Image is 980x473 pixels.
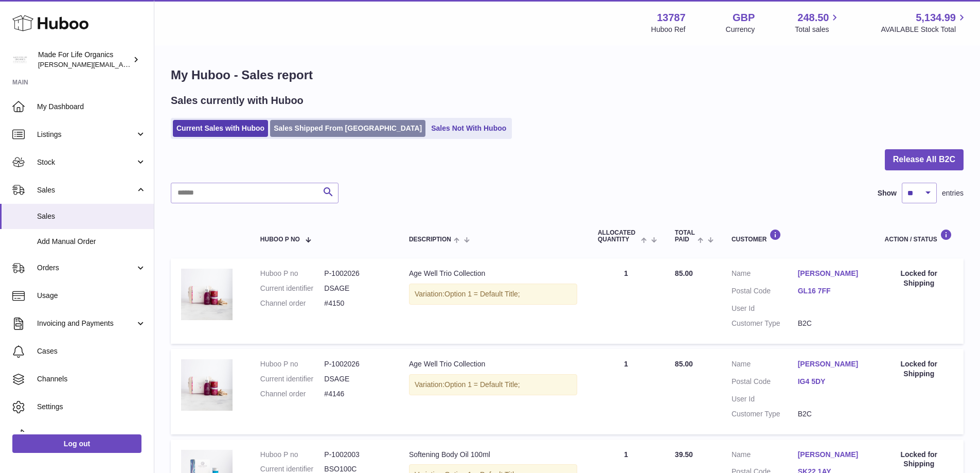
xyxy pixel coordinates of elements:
[427,120,510,137] a: Sales Not With Huboo
[732,229,864,243] div: Customer
[260,299,325,308] dt: Channel order
[37,346,146,356] span: Cases
[409,359,577,369] div: Age Well Trio Collection
[324,359,388,369] dd: P-1002026
[732,286,798,299] dt: Postal Code
[409,236,451,243] span: Description
[798,409,864,419] dd: B2C
[732,304,798,313] dt: User Id
[885,450,953,469] div: Locked for Shipping
[260,284,325,293] dt: Current identifier
[270,120,425,137] a: Sales Shipped From [GEOGRAPHIC_DATA]
[444,380,520,389] span: Option 1 = Default Title;
[260,374,325,384] dt: Current identifier
[37,319,135,328] span: Invoicing and Payments
[657,11,686,25] strong: 13787
[409,450,577,460] div: Softening Body Oil 100ml
[881,11,968,34] a: 5,134.99 AVAILABLE Stock Total
[675,269,693,277] span: 85.00
[37,291,146,301] span: Usage
[885,229,953,243] div: Action / Status
[885,149,964,170] button: Release All B2C
[37,102,146,112] span: My Dashboard
[37,263,135,273] span: Orders
[587,258,665,344] td: 1
[12,52,28,67] img: geoff.winwood@madeforlifeorganics.com
[798,319,864,328] dd: B2C
[324,450,388,460] dd: P-1002003
[260,236,300,243] span: Huboo P no
[675,230,695,243] span: Total paid
[409,284,577,305] div: Variation:
[797,11,829,25] span: 248.50
[885,359,953,379] div: Locked for Shipping
[37,157,135,167] span: Stock
[598,230,638,243] span: ALLOCATED Quantity
[37,212,146,221] span: Sales
[324,374,388,384] dd: DSAGE
[260,269,325,278] dt: Huboo P no
[726,25,755,34] div: Currency
[324,284,388,293] dd: DSAGE
[171,67,964,83] h1: My Huboo - Sales report
[732,450,798,462] dt: Name
[916,11,956,25] span: 5,134.99
[260,389,325,399] dt: Channel order
[409,269,577,278] div: Age Well Trio Collection
[732,319,798,328] dt: Customer Type
[732,377,798,389] dt: Postal Code
[38,60,261,68] span: [PERSON_NAME][EMAIL_ADDRESS][PERSON_NAME][DOMAIN_NAME]
[173,120,268,137] a: Current Sales with Huboo
[38,50,131,69] div: Made For Life Organics
[587,349,665,434] td: 1
[651,25,686,34] div: Huboo Ref
[798,286,864,296] a: GL16 7FF
[798,377,864,387] a: IG4 5DY
[324,269,388,278] dd: P-1002026
[881,25,968,34] span: AVAILABLE Stock Total
[37,237,146,247] span: Add Manual Order
[878,188,897,198] label: Show
[885,269,953,288] div: Locked for Shipping
[675,360,693,368] span: 85.00
[37,130,135,139] span: Listings
[798,450,864,460] a: [PERSON_NAME]
[12,434,141,453] a: Log out
[324,299,388,308] dd: #4150
[409,374,577,395] div: Variation:
[37,402,146,412] span: Settings
[260,359,325,369] dt: Huboo P no
[732,394,798,404] dt: User Id
[181,269,233,320] img: age-well-trio-collection-dsage-1.jpg
[732,269,798,281] dt: Name
[795,11,841,34] a: 248.50 Total sales
[675,450,693,459] span: 39.50
[798,359,864,369] a: [PERSON_NAME]
[733,11,755,25] strong: GBP
[181,359,233,411] img: age-well-trio-collection-dsage-1.jpg
[795,25,841,34] span: Total sales
[732,359,798,372] dt: Name
[444,290,520,298] span: Option 1 = Default Title;
[260,450,325,460] dt: Huboo P no
[37,185,135,195] span: Sales
[37,374,146,384] span: Channels
[324,389,388,399] dd: #4146
[942,188,964,198] span: entries
[732,409,798,419] dt: Customer Type
[798,269,864,278] a: [PERSON_NAME]
[37,430,146,440] span: Returns
[171,94,304,108] h2: Sales currently with Huboo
